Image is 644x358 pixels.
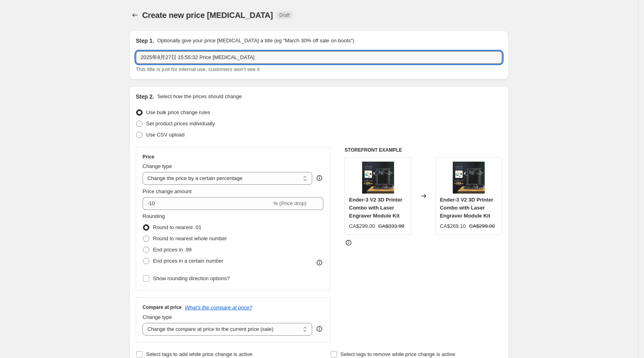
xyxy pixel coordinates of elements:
[143,163,172,169] span: Change type
[157,93,242,101] p: Select how the prices should change
[136,93,154,101] h2: Step 2.
[378,222,404,230] strike: CA$333.99
[279,12,290,18] span: Draft
[362,162,394,194] img: 939333bad2da872dbbbad1da83f9a780_80x.jpg
[143,197,271,210] input: -15
[153,235,227,241] span: Round to nearest whole number
[136,37,154,45] h2: Step 1.
[349,197,402,219] span: Ender-3 V2 3D Printer Combo with Laser Engraver Module Kit
[153,224,201,230] span: Round to nearest .01
[146,109,210,115] span: Use bulk price change rules
[143,154,154,160] h3: Price
[453,162,485,194] img: 939333bad2da872dbbbad1da83f9a780_80x.jpg
[315,325,323,333] div: help
[143,213,165,219] span: Rounding
[345,147,502,153] h6: STOREFRONT EXAMPLE
[153,247,192,253] span: End prices in .99
[136,51,502,64] input: 30% off holiday sale
[143,188,192,194] span: Price change amount
[341,351,456,357] span: Select tags to remove while price change is active
[143,314,172,320] span: Change type
[146,121,215,127] span: Set product prices individually
[129,10,141,21] button: Price change jobs
[146,132,184,138] span: Use CSV upload
[469,222,495,230] strike: CA$299.00
[315,174,323,182] div: help
[273,200,306,206] span: % (Price drop)
[349,222,375,230] div: CA$299.00
[153,258,223,264] span: End prices in a certain number
[440,222,466,230] div: CA$269.10
[146,351,252,357] span: Select tags to add while price change is active
[440,197,493,219] span: Ender-3 V2 3D Printer Combo with Laser Engraver Module Kit
[185,305,252,311] button: What's the compare at price?
[153,275,230,281] span: Show rounding direction options?
[136,66,260,72] span: This title is just for internal use, customers won't see it
[157,37,354,45] p: Optionally give your price [MEDICAL_DATA] a title (eg "March 30% off sale on boots")
[142,11,273,20] span: Create new price [MEDICAL_DATA]
[143,304,182,311] h3: Compare at price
